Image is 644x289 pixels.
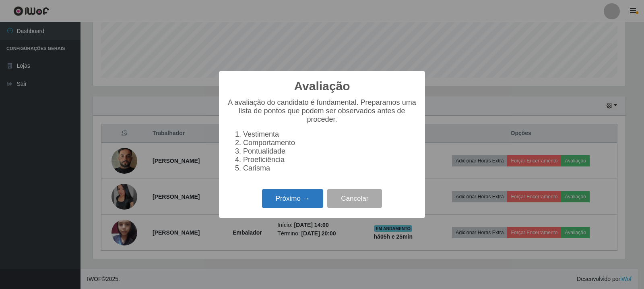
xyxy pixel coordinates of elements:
[243,164,417,173] li: Carisma
[243,147,417,156] li: Pontualidade
[243,130,417,139] li: Vestimenta
[243,139,417,147] li: Comportamento
[227,98,417,124] p: A avaliação do candidato é fundamental. Preparamos uma lista de pontos que podem ser observados a...
[327,189,382,208] button: Cancelar
[262,189,323,208] button: Próximo →
[243,156,417,164] li: Proeficiência
[294,79,350,94] h2: Avaliação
